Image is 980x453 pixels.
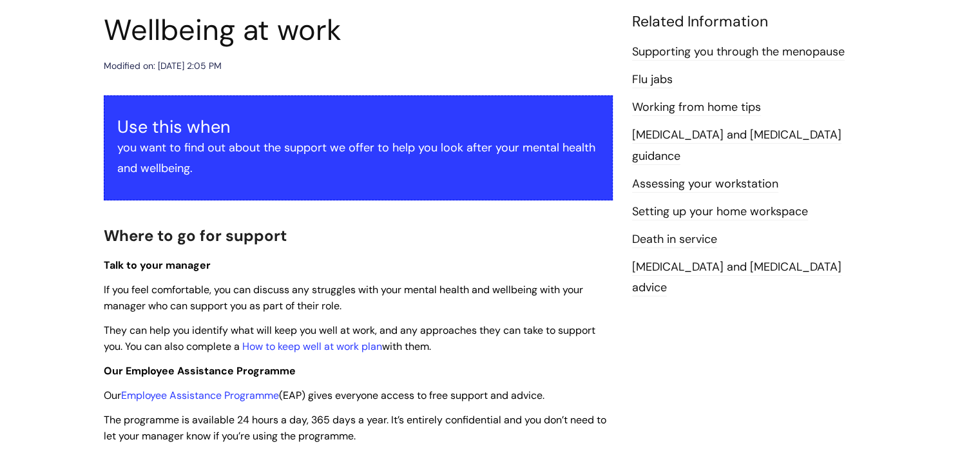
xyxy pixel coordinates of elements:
a: [MEDICAL_DATA] and [MEDICAL_DATA] advice [632,259,841,296]
h3: Use this when [117,117,599,137]
a: [MEDICAL_DATA] and [MEDICAL_DATA] guidance [632,127,841,164]
a: Death in service [632,231,717,248]
p: you want to find out about the support we offer to help you look after your mental health and wel... [117,137,599,179]
span: They can help you identify what will keep you well at work, and any approaches they can take to s... [104,323,595,353]
a: Flu jabs [632,72,673,88]
span: If you feel comfortable, you can discuss any struggles with your mental health and wellbeing with... [104,283,583,313]
div: Modified on: [DATE] 2:05 PM [104,58,222,74]
span: Talk to your manager [104,258,211,272]
a: Supporting you through the menopause [632,44,845,61]
a: Working from home tips [632,99,761,116]
span: The programme is available 24 hours a day, 365 days a year. It’s entirely confidential and you do... [104,413,606,443]
span: Where to go for support [104,226,287,246]
a: Employee Assistance Programme [121,389,279,402]
h1: Wellbeing at work [104,13,613,48]
span: Our Employee Assistance Programme [104,364,296,378]
a: Assessing your workstation [632,176,778,193]
a: Setting up your home workspace [632,204,808,220]
span: with them. [382,340,431,353]
a: How to keep well at work plan [242,340,382,353]
h4: Related Information [632,13,877,31]
span: Our (EAP) gives everyone access to free support and advice. [104,389,544,402]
